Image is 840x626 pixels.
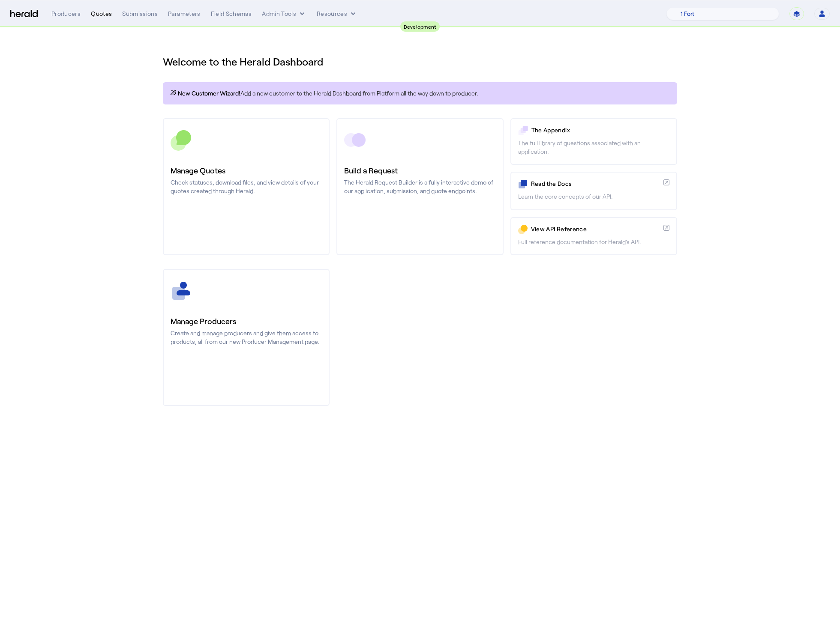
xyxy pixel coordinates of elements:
div: Producers [51,9,81,18]
div: Submissions [122,9,158,18]
p: Create and manage producers and give them access to products, all from our new Producer Managemen... [171,329,322,346]
div: Development [400,21,440,32]
h3: Build a Request [344,164,495,176]
h1: Welcome to the Herald Dashboard [163,55,677,69]
h3: Manage Producers [171,315,322,327]
a: Build a RequestThe Herald Request Builder is a fully interactive demo of our application, submiss... [336,118,503,255]
div: Quotes [91,9,112,18]
p: Check statuses, download files, and view details of your quotes created through Herald. [171,178,322,195]
p: View API Reference [531,225,660,233]
p: Learn the core concepts of our API. [518,192,669,201]
h3: Manage Quotes [171,164,322,176]
span: New Customer Wizard! [178,89,240,98]
p: The full library of questions associated with an application. [518,139,669,156]
img: Herald Logo [10,10,38,18]
button: Resources dropdown menu [317,9,357,18]
p: Add a new customer to the Herald Dashboard from Platform all the way down to producer. [170,89,670,98]
a: Manage QuotesCheck statuses, download files, and view details of your quotes created through Herald. [163,118,330,255]
p: The Appendix [531,126,669,134]
a: The AppendixThe full library of questions associated with an application. [510,118,677,165]
div: Field Schemas [211,9,252,18]
div: Parameters [168,9,201,18]
button: internal dropdown menu [262,9,306,18]
p: The Herald Request Builder is a fully interactive demo of our application, submission, and quote ... [344,178,495,195]
p: Read the Docs [531,179,660,188]
a: Manage ProducersCreate and manage producers and give them access to products, all from our new Pr... [163,269,330,406]
a: View API ReferenceFull reference documentation for Herald's API. [510,217,677,255]
p: Full reference documentation for Herald's API. [518,238,669,246]
a: Read the DocsLearn the core concepts of our API. [510,172,677,210]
